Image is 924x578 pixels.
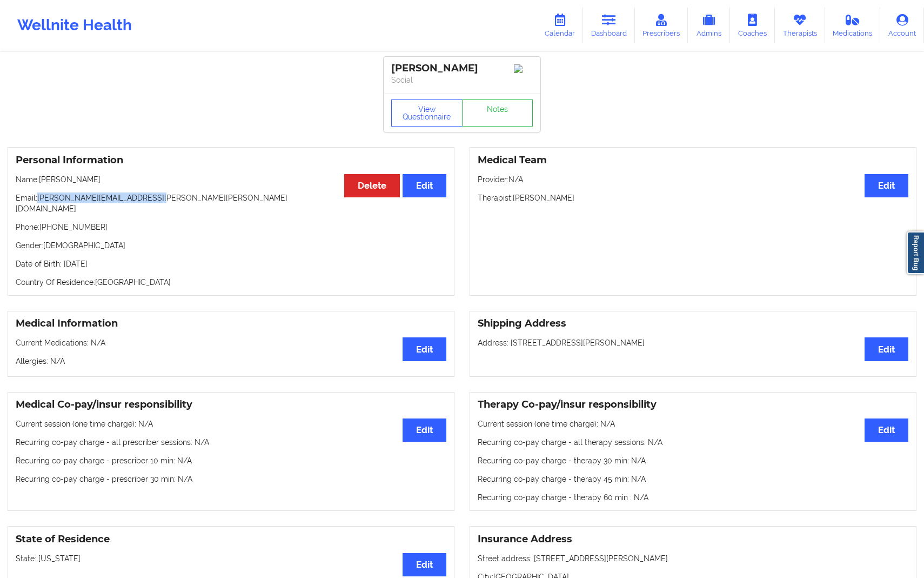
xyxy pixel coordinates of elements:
[537,8,583,43] a: Calendar
[478,437,908,448] p: Recurring co-pay charge - all therapy sessions : N/A
[775,8,825,43] a: Therapists
[16,533,446,546] h3: State of Residence
[16,222,446,232] p: Phone: [PHONE_NUMBER]
[391,75,533,85] p: Social
[478,492,908,503] p: Recurring co-pay charge - therapy 60 min : N/A
[16,455,446,466] p: Recurring co-pay charge - prescriber 10 min : N/A
[688,8,730,43] a: Admins
[16,398,446,411] h3: Medical Co-pay/insur responsibility
[880,8,924,43] a: Account
[478,398,908,411] h3: Therapy Co-pay/insur responsibility
[16,553,446,564] p: State: [US_STATE]
[478,192,908,203] p: Therapist: [PERSON_NAME]
[403,418,446,442] button: Edit
[478,317,908,330] h3: Shipping Address
[16,192,446,214] p: Email: [PERSON_NAME][EMAIL_ADDRESS][PERSON_NAME][PERSON_NAME][DOMAIN_NAME]
[478,533,908,546] h3: Insurance Address
[730,8,775,43] a: Coaches
[403,337,446,361] button: Edit
[16,474,446,484] p: Recurring co-pay charge - prescriber 30 min : N/A
[478,174,908,185] p: Provider: N/A
[16,277,446,288] p: Country Of Residence: [GEOGRAPHIC_DATA]
[907,231,924,274] a: Report Bug
[583,8,635,43] a: Dashboard
[391,99,463,127] button: View Questionnaire
[865,337,908,361] button: Edit
[478,474,908,484] p: Recurring co-pay charge - therapy 45 min : N/A
[16,317,446,330] h3: Medical Information
[865,174,908,197] button: Edit
[478,337,908,348] p: Address: [STREET_ADDRESS][PERSON_NAME]
[514,64,533,73] img: Image%2Fplaceholer-image.png
[16,337,446,348] p: Current Medications: N/A
[391,62,533,75] div: [PERSON_NAME]
[865,418,908,442] button: Edit
[16,258,446,269] p: Date of Birth: [DATE]
[16,154,446,167] h3: Personal Information
[16,356,446,367] p: Allergies: N/A
[16,240,446,251] p: Gender: [DEMOGRAPHIC_DATA]
[16,418,446,429] p: Current session (one time charge): N/A
[825,8,881,43] a: Medications
[635,8,688,43] a: Prescribers
[478,154,908,167] h3: Medical Team
[478,553,908,564] p: Street address: [STREET_ADDRESS][PERSON_NAME]
[403,174,446,197] button: Edit
[16,437,446,448] p: Recurring co-pay charge - all prescriber sessions : N/A
[462,99,533,127] a: Notes
[403,553,446,576] button: Edit
[16,174,446,185] p: Name: [PERSON_NAME]
[478,455,908,466] p: Recurring co-pay charge - therapy 30 min : N/A
[344,174,400,197] button: Delete
[478,418,908,429] p: Current session (one time charge): N/A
